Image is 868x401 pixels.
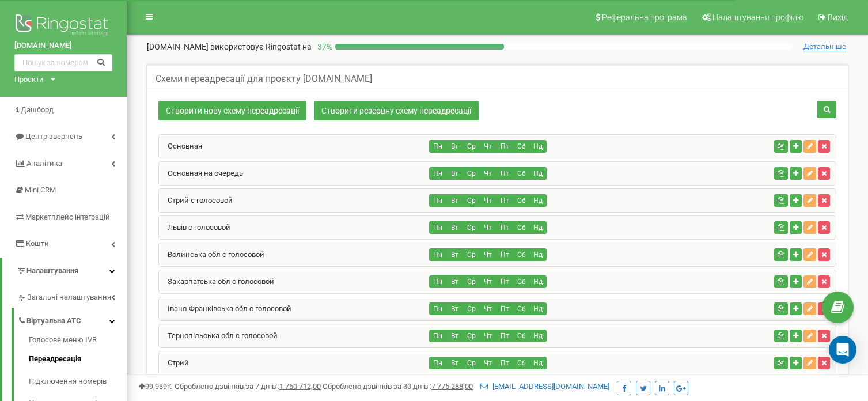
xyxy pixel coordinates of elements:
button: Чт [479,302,496,315]
a: Стрий с голосовой [159,196,233,205]
button: Сб [513,357,530,369]
button: Сб [513,167,530,180]
span: Детальніше [803,42,846,51]
span: Віртуальна АТС [26,316,81,327]
button: Пн [429,302,446,315]
span: Загальні налаштування [27,292,111,303]
button: Ср [463,140,480,153]
button: Ср [463,194,480,207]
span: Аналiтика [26,159,62,168]
u: 7 775 288,00 [431,382,473,391]
button: Сб [513,275,530,288]
p: 37 % [312,41,335,52]
a: Івано-Франківська обл с голосовой [159,304,291,313]
button: Нд [529,302,547,315]
button: Нд [529,194,547,207]
a: Основная на очередь [159,169,243,177]
div: Open Intercom Messenger [829,336,856,364]
a: Стрий [159,358,189,367]
button: Пн [429,140,446,153]
button: Чт [479,194,496,207]
a: Налаштування [2,258,127,285]
input: Пошук за номером [14,54,112,71]
span: Вихід [828,13,848,22]
a: Основная [159,142,202,150]
button: Пн [429,221,446,234]
a: Загальні налаштування [17,284,127,308]
button: Вт [446,330,463,342]
button: Вт [446,302,463,315]
span: Оброблено дзвінків за 7 днів : [175,382,321,391]
button: Пн [429,248,446,261]
h5: Схеми переадресації для проєкту [DOMAIN_NAME] [156,74,372,84]
button: Сб [513,140,530,153]
button: Чт [479,167,496,180]
span: 99,989% [138,382,173,391]
button: Вт [446,275,463,288]
button: Пн [429,194,446,207]
span: Кошти [26,239,49,248]
button: Нд [529,140,547,153]
a: Створити резервну схему переадресації [314,101,479,120]
button: Пн [429,275,446,288]
button: Нд [529,167,547,180]
span: Центр звернень [25,132,82,141]
a: Голосове меню IVR [29,335,127,349]
button: Пн [429,330,446,342]
button: Нд [529,248,547,261]
button: Пт [496,302,513,315]
a: Створити нову схему переадресації [158,101,306,120]
button: Пт [496,221,513,234]
button: Ср [463,357,480,369]
button: Чт [479,357,496,369]
button: Вт [446,167,463,180]
button: Вт [446,357,463,369]
span: Mini CRM [25,186,56,194]
button: Сб [513,221,530,234]
span: Налаштування профілю [712,13,803,22]
button: Чт [479,330,496,342]
button: Пт [496,140,513,153]
button: Вт [446,248,463,261]
a: Підключення номерів [29,370,127,393]
button: Чт [479,248,496,261]
button: Вт [446,221,463,234]
button: Пт [496,248,513,261]
a: Волинська обл с голосовой [159,250,264,259]
a: [DOMAIN_NAME] [14,40,112,51]
button: Пт [496,167,513,180]
span: Дашборд [21,105,54,114]
button: Пт [496,357,513,369]
button: Сб [513,330,530,342]
button: Пошук схеми переадресації [817,101,836,118]
button: Ср [463,248,480,261]
button: Пт [496,330,513,342]
button: Нд [529,221,547,234]
a: Закарпатська обл с голосовой [159,277,274,286]
img: Ringostat logo [14,12,112,40]
button: Нд [529,275,547,288]
span: Оброблено дзвінків за 30 днів : [323,382,473,391]
button: Ср [463,275,480,288]
button: Нд [529,357,547,369]
button: Пн [429,357,446,369]
button: Ср [463,302,480,315]
a: Віртуальна АТС [17,308,127,331]
a: Переадресація [29,349,127,371]
a: [EMAIL_ADDRESS][DOMAIN_NAME] [480,382,609,391]
button: Вт [446,140,463,153]
button: Сб [513,194,530,207]
button: Ср [463,167,480,180]
button: Чт [479,140,496,153]
a: Тернопільська обл с голосовой [159,331,278,340]
span: Налаштування [26,266,78,275]
button: Пт [496,194,513,207]
span: використовує Ringostat на [210,42,312,51]
a: Львів с голосовой [159,223,230,232]
span: Реферальна програма [602,13,687,22]
button: Пн [429,167,446,180]
u: 1 760 712,00 [279,382,321,391]
span: Маркетплейс інтеграцій [25,213,110,221]
button: Сб [513,248,530,261]
button: Чт [479,275,496,288]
